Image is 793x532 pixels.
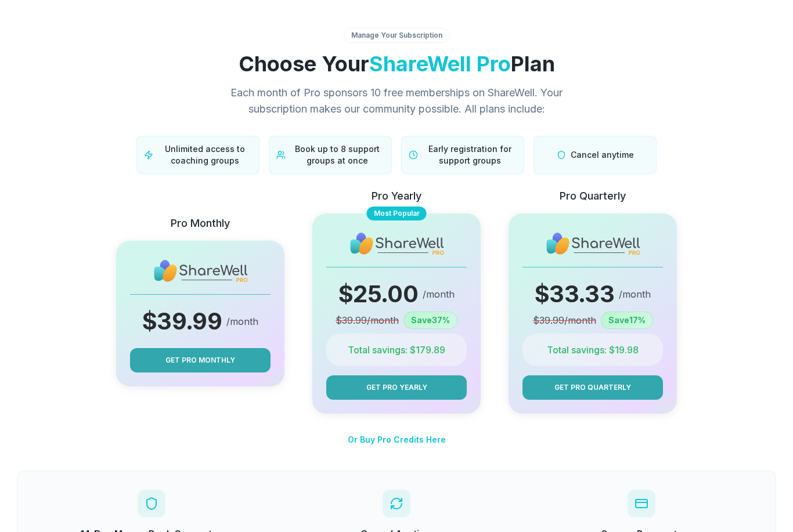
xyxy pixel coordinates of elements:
span: Book up to 8 support groups at once [290,143,384,167]
span: Get Pro Monthly [165,355,235,365]
h1: Choose Your Plan [17,52,776,75]
span: ShareWell Pro [369,51,511,77]
span: Cancel anytime [571,149,634,161]
span: Early registration for support groups [423,143,517,167]
p: Each month of Pro sponsors 10 free memberships on ShareWell. Your subscription makes our communit... [201,85,592,117]
button: Get Pro Monthly [130,348,271,372]
p: Pro Monthly [171,215,230,231]
button: Or Buy Pro Credits Here [348,428,446,452]
button: Get Pro Quarterly [522,375,663,400]
span: Get Pro Yearly [366,382,427,393]
span: Or Buy Pro Credits Here [348,435,446,444]
span: Get Pro Quarterly [554,382,631,393]
button: Get Pro Yearly [326,375,467,400]
span: Unlimited access to coaching groups [158,143,252,167]
div: Manage Your Subscription [344,28,450,43]
p: Pro Quarterly [560,188,626,204]
p: Pro Yearly [372,188,421,204]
